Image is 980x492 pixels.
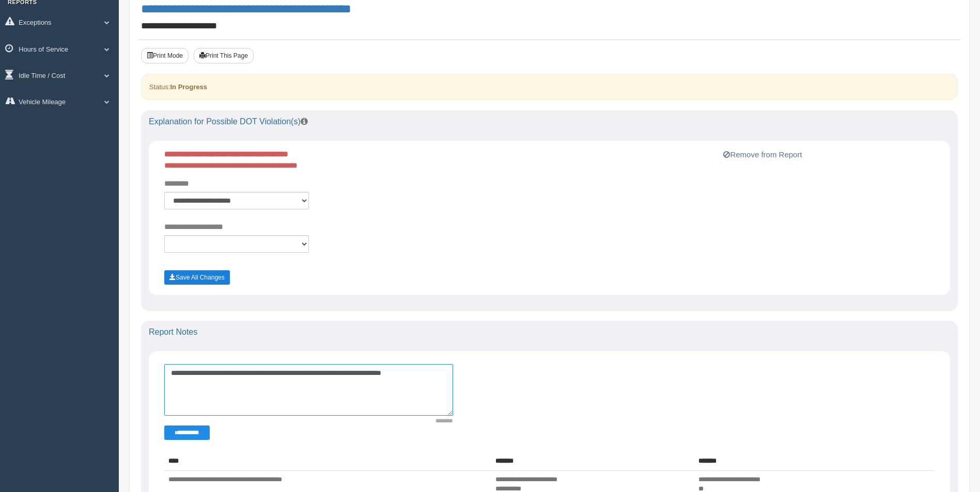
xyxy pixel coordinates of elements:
button: Print Mode [141,48,189,63]
button: Remove from Report [720,149,805,161]
div: Explanation for Possible DOT Violation(s) [141,110,958,133]
button: Save [164,270,230,285]
div: Report Notes [141,321,958,343]
div: Status: [141,74,958,100]
button: Change Filter Options [164,425,210,440]
strong: In Progress [170,83,207,91]
button: Print This Page [194,48,254,63]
